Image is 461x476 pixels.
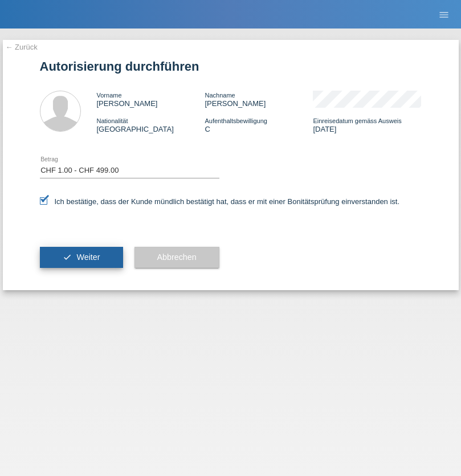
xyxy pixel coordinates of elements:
[433,11,455,18] a: menu
[205,116,313,133] div: C
[6,43,38,51] a: ← Zurück
[313,117,401,124] span: Einreisedatum gemäss Ausweis
[134,247,219,268] button: Abbrechen
[97,116,205,133] div: [GEOGRAPHIC_DATA]
[205,92,235,99] span: Nachname
[157,253,197,262] span: Abbrechen
[97,92,122,99] span: Vorname
[97,117,128,124] span: Nationalität
[40,59,422,74] h1: Autorisierung durchführen
[76,253,100,262] span: Weiter
[438,9,450,21] i: menu
[63,253,72,262] i: check
[205,117,267,124] span: Aufenthaltsbewilligung
[97,91,205,108] div: [PERSON_NAME]
[205,91,313,108] div: [PERSON_NAME]
[313,116,421,133] div: [DATE]
[40,197,400,206] label: Ich bestätige, dass der Kunde mündlich bestätigt hat, dass er mit einer Bonitätsprüfung einversta...
[40,247,123,268] button: check Weiter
